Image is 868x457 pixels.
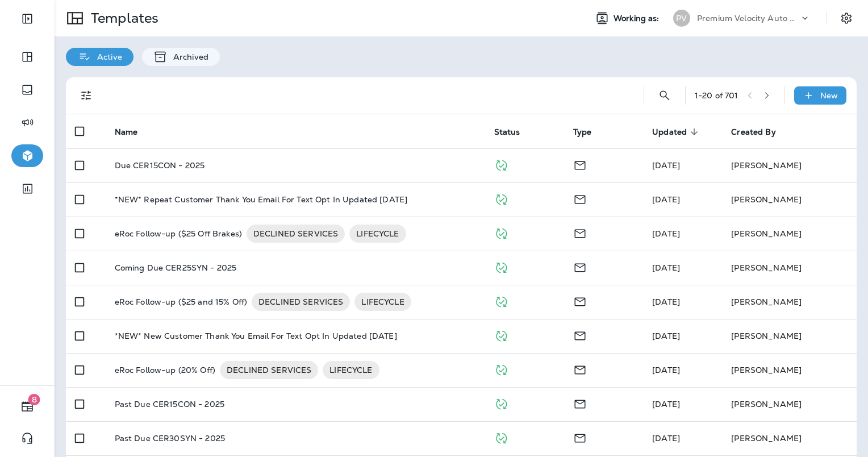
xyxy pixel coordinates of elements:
[28,394,40,405] span: 8
[573,432,587,442] span: Email
[722,148,857,182] td: [PERSON_NAME]
[573,261,587,272] span: Email
[722,217,857,251] td: [PERSON_NAME]
[349,228,406,239] span: LIFECYCLE
[652,331,680,341] span: Monica Snell
[115,161,205,170] p: Due CER15CON - 2025
[115,293,247,311] p: eRoc Follow-up ($25 and 15% Off)
[652,127,687,137] span: Updated
[220,364,318,376] span: DECLINED SERVICES
[722,421,857,455] td: [PERSON_NAME]
[722,285,857,319] td: [PERSON_NAME]
[722,319,857,353] td: [PERSON_NAME]
[494,227,508,238] span: Published
[614,14,662,23] span: Working as:
[494,127,535,137] span: Status
[820,91,838,100] p: New
[323,364,379,376] span: LIFECYCLE
[168,52,208,61] p: Archived
[115,195,408,204] p: *NEW* Repeat Customer Thank You Email For Text Opt In Updated [DATE]
[573,296,587,306] span: Email
[252,293,350,311] div: DECLINED SERVICES
[573,127,607,137] span: Type
[115,127,153,137] span: Name
[695,91,738,100] div: 1 - 20 of 701
[722,387,857,421] td: [PERSON_NAME]
[573,330,587,340] span: Email
[652,263,680,273] span: Monica Snell
[573,227,587,238] span: Email
[494,432,508,442] span: Published
[115,361,215,379] p: eRoc Follow-up (20% Off)
[494,261,508,272] span: Published
[115,400,224,409] p: Past Due CER15CON - 2025
[652,228,680,239] span: Monica Snell
[354,293,411,311] div: LIFECYCLE
[573,127,592,137] span: Type
[573,193,587,203] span: Email
[653,84,676,107] button: Search Templates
[115,127,138,137] span: Name
[115,331,397,340] p: *NEW* New Customer Thank You Email For Text Opt In Updated [DATE]
[115,263,237,272] p: Coming Due CER25SYN - 2025
[652,433,680,443] span: Monica Snell
[652,160,680,171] span: Monica Snell
[115,225,242,243] p: eRoc Follow-up ($25 Off Brakes)
[115,434,225,443] p: Past Due CER30SYN - 2025
[722,182,857,217] td: [PERSON_NAME]
[75,84,98,107] button: Filters
[11,7,43,30] button: Expand Sidebar
[731,127,790,137] span: Created By
[652,297,680,307] span: Monica Snell
[494,364,508,374] span: Published
[252,296,350,308] span: DECLINED SERVICES
[91,52,122,61] p: Active
[349,225,406,243] div: LIFECYCLE
[673,10,690,27] div: PV
[494,296,508,306] span: Published
[652,399,680,409] span: Monica Snell
[86,10,158,27] p: Templates
[722,251,857,285] td: [PERSON_NAME]
[573,398,587,408] span: Email
[247,228,345,239] span: DECLINED SERVICES
[652,194,680,205] span: Monica Snell
[220,361,318,379] div: DECLINED SERVICES
[722,353,857,387] td: [PERSON_NAME]
[247,225,345,243] div: DECLINED SERVICES
[11,395,43,418] button: 8
[494,398,508,408] span: Published
[652,127,702,137] span: Updated
[652,365,680,375] span: J-P Scoville
[494,330,508,340] span: Published
[697,14,799,23] p: Premium Velocity Auto dba Jiffy Lube
[354,296,411,308] span: LIFECYCLE
[323,361,379,379] div: LIFECYCLE
[836,8,857,28] button: Settings
[573,159,587,169] span: Email
[494,193,508,203] span: Published
[494,127,520,137] span: Status
[573,364,587,374] span: Email
[494,159,508,169] span: Published
[731,127,775,137] span: Created By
